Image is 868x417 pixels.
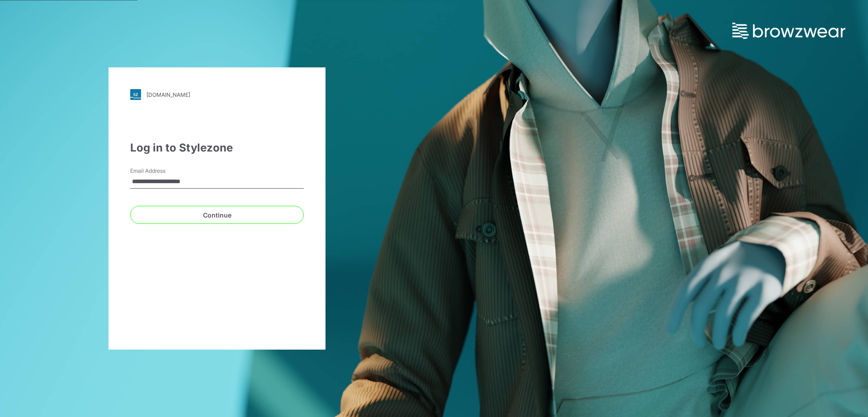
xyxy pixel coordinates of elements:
div: [DOMAIN_NAME] [146,91,190,98]
button: Continue [130,206,304,224]
a: [DOMAIN_NAME] [130,89,304,100]
img: stylezone-logo.562084cfcfab977791bfbf7441f1a819.svg [130,89,141,100]
div: Log in to Stylezone [130,140,304,156]
label: Email Address [130,167,193,175]
img: browzwear-logo.e42bd6dac1945053ebaf764b6aa21510.svg [732,23,845,39]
